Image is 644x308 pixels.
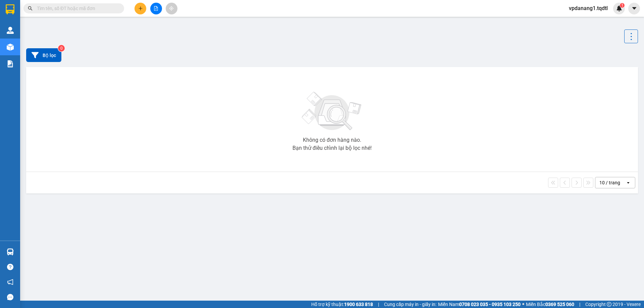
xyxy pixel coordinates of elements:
[545,302,574,307] strong: 0369 525 060
[563,4,613,12] span: vpdanang1.tqdtl
[384,301,436,308] span: Cung cấp máy in - giấy in:
[378,301,379,308] span: |
[135,3,146,14] button: plus
[311,301,373,308] span: Hỗ trợ kỹ thuật:
[616,5,622,11] img: icon-new-feature
[7,279,13,285] span: notification
[299,88,366,135] img: svg+xml;base64,PHN2ZyBjbGFzcz0ibGlzdC1wbHVnX19zdmciIHhtbG5zPSJodHRwOi8vd3d3LnczLm9yZy8yMDAwL3N2Zy...
[169,6,174,11] span: aim
[621,3,623,8] span: 1
[138,6,143,11] span: plus
[626,180,631,185] svg: open
[438,301,521,308] span: Miền Nam
[631,5,637,11] span: caret-down
[620,3,625,8] sup: 1
[7,264,13,270] span: question-circle
[526,301,574,308] span: Miền Bắc
[7,27,14,34] img: warehouse-icon
[7,294,13,300] span: message
[303,137,361,143] div: Không có đơn hàng nào.
[459,302,521,307] strong: 0708 023 035 - 0935 103 250
[522,303,524,306] span: ⚪️
[150,3,162,14] button: file-add
[28,6,33,11] span: search
[26,48,61,62] button: Bộ lọc
[37,5,116,12] input: Tìm tên, số ĐT hoặc mã đơn
[292,145,372,151] div: Bạn thử điều chỉnh lại bộ lọc nhé!
[579,301,580,308] span: |
[628,3,640,14] button: caret-down
[6,4,14,14] img: logo-vxr
[607,302,611,307] span: copyright
[7,44,14,51] img: warehouse-icon
[7,60,14,67] img: solution-icon
[7,248,14,255] img: warehouse-icon
[58,45,65,52] sup: 0
[166,3,177,14] button: aim
[599,179,620,186] div: 10 / trang
[344,302,373,307] strong: 1900 633 818
[154,6,158,11] span: file-add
